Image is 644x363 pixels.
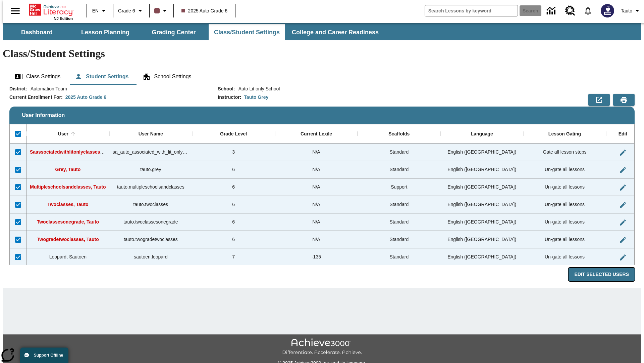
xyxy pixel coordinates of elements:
[548,131,581,137] div: Lesson Gating
[358,144,440,161] div: Standard
[192,144,275,161] div: 3
[58,131,68,137] div: User
[137,69,197,85] button: School Settings
[301,131,332,137] div: Current Lexile
[282,338,362,356] img: Achieve3000 Differentiate Accelerate Achieve
[358,196,440,213] div: Standard
[109,196,192,213] div: tauto.twoclasses
[561,2,579,20] a: Resource Center, Will open in new tab
[118,7,135,14] span: Grade 6
[523,231,606,248] div: Un-gate all lessons
[523,213,606,231] div: Un-gate all lessons
[616,146,630,159] button: Edit User
[275,161,358,178] div: N/A
[619,131,627,137] div: Edit
[523,144,606,161] div: Gate all lesson steps
[601,4,614,17] img: Avatar
[22,112,65,118] span: User Information
[235,85,280,92] span: Auto Lit only School
[597,2,618,19] button: Select a new avatar
[358,161,440,178] div: Standard
[613,94,635,106] button: Print Preview
[192,248,275,266] div: 7
[30,184,106,190] span: Multipleschoolsandclasses, Tauto
[616,163,630,177] button: Edit User
[579,2,597,19] a: Notifications
[358,178,440,196] div: Support
[47,202,88,207] span: Twoclasses, Tauto
[218,94,241,100] h2: Instructor :
[109,248,192,266] div: sautoen.leopard
[152,5,171,17] button: Class color is dark brown. Change class color
[209,24,285,40] button: Class/Student Settings
[440,196,523,213] div: English (US)
[29,2,73,21] div: Home
[37,237,99,242] span: Twogradetwoclasses, Tauto
[218,86,235,92] h2: School :
[55,167,81,172] span: Grey, Tauto
[616,216,630,229] button: Edit User
[275,178,358,196] div: N/A
[27,85,67,92] span: Automation Team
[9,94,63,100] h2: Current Enrollment For :
[37,219,99,225] span: Twoclassesonegrade, Tauto
[440,161,523,178] div: English (US)
[244,94,268,100] div: Tauto Grey
[192,196,275,213] div: 6
[72,24,139,40] button: Lesson Planning
[3,24,385,40] div: SubNavbar
[388,131,410,137] div: Scaffolds
[181,7,228,14] span: 2025 Auto Grade 6
[275,196,358,213] div: N/A
[54,16,73,21] span: NJ Edition
[109,144,192,161] div: sa_auto_associated_with_lit_only_classes
[569,268,635,281] button: Edit Selected Users
[275,231,358,248] div: N/A
[109,178,192,196] div: tauto.multipleschoolsandclasses
[275,213,358,231] div: N/A
[140,24,207,40] button: Grading Center
[440,248,523,266] div: English (US)
[523,178,606,196] div: Un-gate all lessons
[616,181,630,194] button: Edit User
[34,353,63,358] span: Support Offline
[471,131,493,137] div: Language
[115,5,147,17] button: Grade: Grade 6, Select a grade
[358,213,440,231] div: Standard
[425,5,518,16] input: search field
[9,69,66,85] button: Class Settings
[440,178,523,196] div: English (US)
[523,161,606,178] div: Un-gate all lessons
[3,24,70,40] button: Dashboard
[92,7,99,14] span: EN
[3,47,641,60] h1: Class/Student Settings
[65,94,106,100] div: 2025 Auto Grade 6
[618,5,644,17] button: Profile/Settings
[109,231,192,248] div: tauto.twogradetwoclasses
[358,248,440,266] div: Standard
[139,131,163,137] div: User Name
[109,161,192,178] div: tauto.grey
[29,3,73,16] a: Home
[523,248,606,266] div: Un-gate all lessons
[616,251,630,264] button: Edit User
[69,69,134,85] button: Student Settings
[523,196,606,213] div: Un-gate all lessons
[109,213,192,231] div: tauto.twoclassesonegrade
[621,7,632,14] span: Tauto
[275,144,358,161] div: N/A
[220,131,247,137] div: Grade Level
[440,231,523,248] div: English (US)
[192,231,275,248] div: 6
[5,1,25,21] button: Open side menu
[9,86,27,92] h2: District :
[616,233,630,247] button: Edit User
[192,178,275,196] div: 6
[3,23,641,40] div: SubNavbar
[440,213,523,231] div: English (US)
[286,24,384,40] button: College and Career Readiness
[89,5,111,17] button: Language: EN, Select a language
[275,248,358,266] div: -135
[616,198,630,212] button: Edit User
[588,94,610,106] button: Export to CSV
